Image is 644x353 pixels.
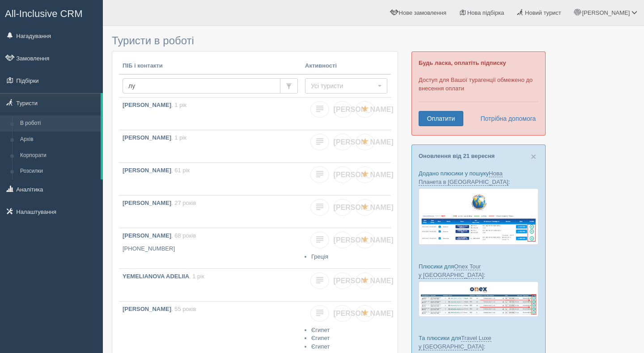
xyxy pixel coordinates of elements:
b: [PERSON_NAME] [123,102,171,108]
b: YEMELIANOVA ADELIIA [123,273,189,280]
a: [PERSON_NAME], 68 років [PHONE_NUMBER] [119,228,301,268]
span: Новий турист [525,9,561,16]
a: Оновлення від 21 вересня [419,153,495,159]
img: new-planet-%D0%BF%D1%96%D0%B4%D0%B1%D1%96%D1%80%D0%BA%D0%B0-%D1%81%D1%80%D0%BC-%D0%B4%D0%BB%D1%8F... [419,188,538,245]
button: Close [531,152,536,161]
a: Travel Luxe у [GEOGRAPHIC_DATA] [419,335,491,350]
p: [PHONE_NUMBER] [123,245,298,253]
span: Туристи в роботі [112,34,194,47]
img: onex-tour-proposal-crm-for-travel-agency.png [419,281,538,317]
a: [PERSON_NAME] [333,199,352,216]
a: [PERSON_NAME] [333,166,352,183]
a: [PERSON_NAME], 1 рік [119,130,301,162]
a: [PERSON_NAME] [333,305,352,322]
a: Потрібна допомога [475,111,536,126]
b: [PERSON_NAME] [123,167,171,174]
a: [PERSON_NAME], 27 років [119,196,301,228]
a: Onex Tour у [GEOGRAPHIC_DATA] [419,263,483,279]
a: Греція [311,253,328,260]
a: Єгипет [311,335,330,341]
span: , 27 років [171,200,196,206]
a: Розсилки [16,163,101,179]
span: [PERSON_NAME] [334,204,394,211]
a: Єгипет [311,343,330,350]
span: [PERSON_NAME] [334,310,394,317]
b: [PERSON_NAME] [123,232,171,239]
span: [PERSON_NAME] [334,171,394,179]
span: , 55 років [171,306,196,312]
b: [PERSON_NAME] [123,200,171,206]
b: [PERSON_NAME] [123,134,171,141]
span: , 61 рік [171,167,190,174]
a: [PERSON_NAME] [333,232,352,248]
a: [PERSON_NAME], 1 рік [119,98,301,130]
a: Архів [16,132,101,148]
span: Нова підбірка [467,9,504,16]
th: ПІБ і контакти [119,58,301,74]
input: Пошук за ПІБ, паспортом або контактами [123,78,280,94]
a: Нова Планета в [GEOGRAPHIC_DATA] [419,170,508,186]
span: , 68 років [171,232,196,239]
span: [PERSON_NAME] [582,9,630,16]
span: All-Inclusive CRM [5,8,83,19]
span: [PERSON_NAME] [334,138,394,146]
p: Додано плюсики у пошуку : [419,169,538,186]
a: [PERSON_NAME] [333,101,352,118]
span: [PERSON_NAME] [334,236,394,244]
span: , 1 рік [189,273,204,280]
span: , 1 рік [171,134,186,141]
span: Усі туристи [311,81,376,90]
span: [PERSON_NAME] [334,106,394,113]
a: [PERSON_NAME] [333,134,352,150]
a: В роботі [16,115,101,132]
span: [PERSON_NAME] [334,277,394,285]
p: Та плюсики для : [419,334,538,351]
b: [PERSON_NAME] [123,306,171,312]
th: Активності [301,58,391,74]
span: × [531,151,536,162]
span: , 1 рік [171,102,186,108]
span: Нове замовлення [399,9,446,16]
p: Плюсики для : [419,262,538,279]
a: YEMELIANOVA ADELIIA, 1 рік [119,269,301,301]
button: Усі туристи [305,78,387,94]
a: [PERSON_NAME] [333,272,352,289]
a: [PERSON_NAME], 61 рік [119,163,301,195]
a: Корпорати [16,148,101,164]
a: Оплатити [419,111,463,126]
a: All-Inclusive CRM [0,0,102,25]
b: Будь ласка, оплатіть підписку [419,60,506,66]
div: Доступ для Вашої турагенції обмежено до внесення оплати [411,51,546,136]
a: Єгипет [311,327,330,333]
